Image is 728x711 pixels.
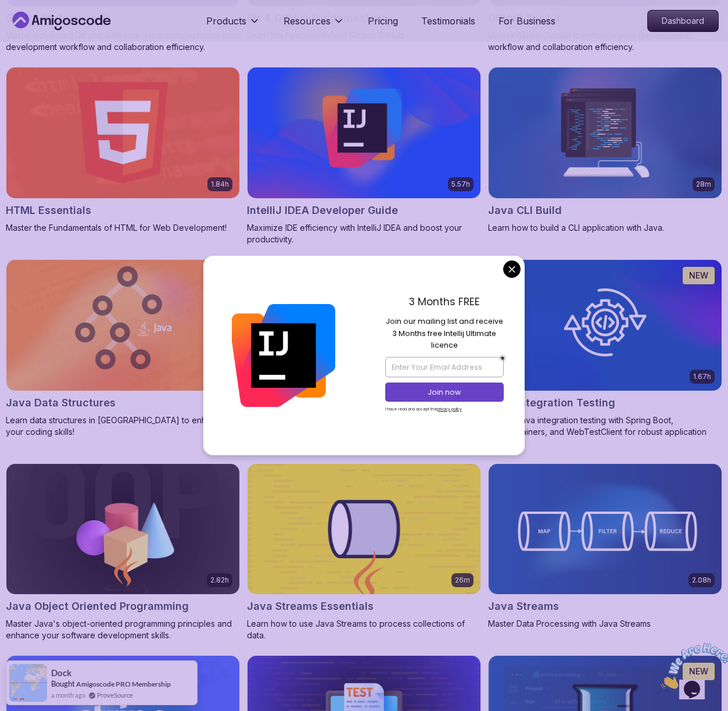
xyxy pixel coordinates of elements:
h2: HTML Essentials [6,202,91,219]
span: a month ago [51,690,85,700]
h2: IntelliJ IDEA Developer Guide [247,202,398,219]
a: HTML Essentials card1.84hHTML EssentialsMaster the Fundamentals of HTML for Web Development! [6,67,240,234]
img: Java Integration Testing card [489,260,722,391]
img: Java Data Structures card [6,260,239,391]
img: HTML Essentials card [6,67,239,198]
a: Java Object Oriented Programming card2.82hJava Object Oriented ProgrammingMaster Java's object-or... [6,463,240,642]
p: Master the Fundamentals of HTML for Web Development! [6,222,240,234]
p: 5.57h [451,180,470,189]
a: Testimonials [421,14,475,28]
h2: Java Streams [488,598,559,614]
p: Master Data Processing with Java Streams [488,618,722,630]
a: Amigoscode PRO Membership [76,680,171,688]
h2: Java Integration Testing [488,395,615,411]
p: NEW [689,270,708,281]
p: 1.67h [693,372,711,381]
h2: Java Object Oriented Programming [6,598,189,614]
a: Dashboard [647,10,719,32]
p: Learn how to build a CLI application with Java. [488,222,722,234]
h2: Java Data Structures [6,395,116,411]
a: IntelliJ IDEA Developer Guide card5.57hIntelliJ IDEA Developer GuideMaximize IDE efficiency with ... [247,67,481,245]
p: 28m [696,180,711,189]
h2: Java CLI Build [488,202,562,219]
a: Java Streams Essentials card26mJava Streams EssentialsLearn how to use Java Streams to process co... [247,463,481,642]
a: Java CLI Build card28mJava CLI BuildLearn how to build a CLI application with Java. [488,67,722,234]
img: Java Streams Essentials card [248,464,480,595]
a: Java Data Structures card1.72hJava Data StructuresLearn data structures in [GEOGRAPHIC_DATA] to e... [6,259,240,438]
p: 1.84h [211,180,229,189]
p: Dashboard [648,10,718,31]
img: Java Object Oriented Programming card [6,464,239,595]
h2: Java Streams Essentials [247,598,374,614]
a: Java Integration Testing card1.67hNEWJava Integration TestingMaster Java integration testing with... [488,259,722,449]
img: Java CLI Build card [489,67,722,198]
iframe: chat widget [656,638,728,694]
span: Dock [51,668,71,678]
a: Pricing [368,14,398,28]
p: Master Java integration testing with Spring Boot, Testcontainers, and WebTestClient for robust ap... [488,415,722,449]
img: provesource social proof notification image [9,664,47,702]
img: Java Streams card [489,464,722,595]
p: 2.82h [210,576,229,585]
button: Products [206,14,260,37]
img: IntelliJ IDEA Developer Guide card [248,67,480,198]
p: Learn data structures in [GEOGRAPHIC_DATA] to enhance your coding skills! [6,415,240,438]
p: 26m [455,576,470,585]
img: Chat attention grabber [5,5,77,51]
p: Products [206,14,246,28]
p: Maximize IDE efficiency with IntelliJ IDEA and boost your productivity. [247,222,481,245]
button: Resources [284,14,345,37]
span: Bought [51,679,75,688]
p: Resources [284,14,331,28]
a: Java Streams card2.08hJava StreamsMaster Data Processing with Java Streams [488,463,722,630]
a: For Business [499,14,555,28]
a: ProveSource [97,690,133,700]
p: Learn how to use Java Streams to process collections of data. [247,618,481,641]
p: 2.08h [692,576,711,585]
p: Master Java's object-oriented programming principles and enhance your software development skills. [6,618,240,641]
